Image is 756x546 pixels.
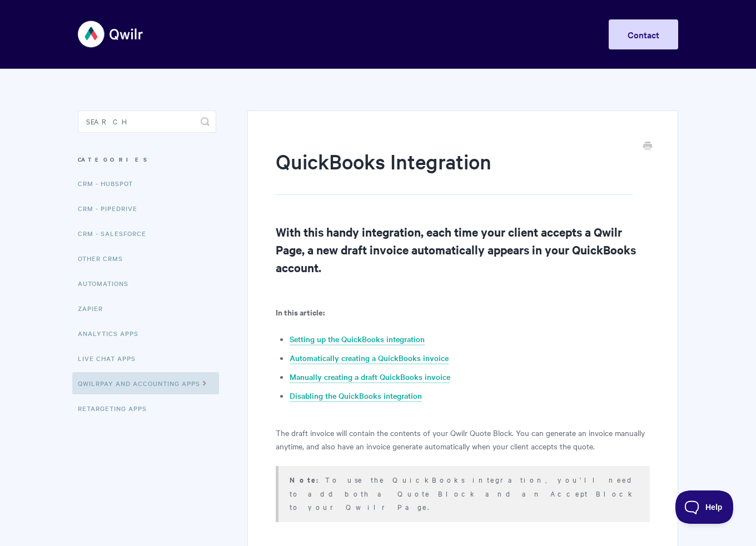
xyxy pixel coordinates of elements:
b: In this article: [276,306,325,318]
input: Search [78,111,216,133]
a: Contact [609,19,678,49]
p: The draft invoice will contain the contents of your Qwilr Quote Block. You can generate an invoic... [276,426,650,453]
a: QwilrPay and Accounting Apps [72,372,219,394]
strong: Note: [290,474,325,485]
a: Automatically creating a QuickBooks invoice [290,352,449,364]
a: Setting up the QuickBooks integration [290,333,425,345]
a: CRM - HubSpot [78,172,141,194]
a: Automations [78,272,137,294]
a: CRM - Salesforce [78,222,155,244]
a: Live Chat Apps [78,347,144,369]
a: Retargeting Apps [78,397,155,419]
a: Other CRMs [78,247,131,269]
p: To use the QuickBooks integration, you'll need to add both a Quote Block and an Accept Block to y... [290,473,636,513]
a: Print this Article [643,141,652,153]
a: Manually creating a draft QuickBooks invoice [290,371,450,383]
h1: QuickBooks Integration [276,147,633,195]
a: Analytics Apps [78,322,147,344]
a: CRM - Pipedrive [78,197,146,219]
img: Qwilr Help Center [78,13,144,55]
h2: With this handy integration, each time your client accepts a Qwilr Page, a new draft invoice auto... [276,223,650,276]
h3: Categories [78,149,216,169]
a: Zapier [78,297,111,319]
iframe: Toggle Customer Support [675,490,734,524]
a: Disabling the QuickBooks integration [290,390,422,402]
